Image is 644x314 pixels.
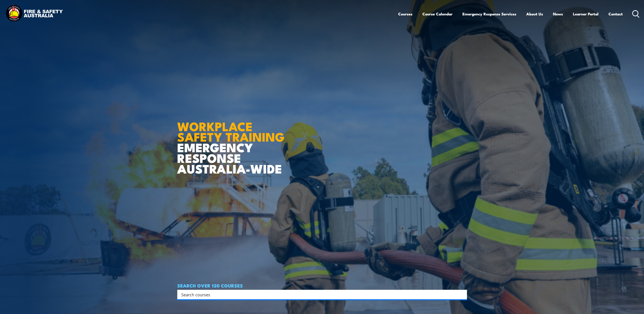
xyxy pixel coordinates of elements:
[181,291,457,298] input: Search input
[526,8,543,20] a: About Us
[182,291,458,298] form: Search form
[462,8,516,20] a: Emergency Response Services
[422,8,452,20] a: Course Calendar
[608,8,623,20] a: Contact
[177,283,467,288] h4: SEARCH OVER 120 COURSES
[398,8,412,20] a: Courses
[553,8,563,20] a: News
[177,116,285,146] strong: WORKPLACE SAFETY TRAINING
[177,109,288,174] h1: EMERGENCY RESPONSE AUSTRALIA-WIDE
[573,8,599,20] a: Learner Portal
[459,291,465,298] button: Search magnifier button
